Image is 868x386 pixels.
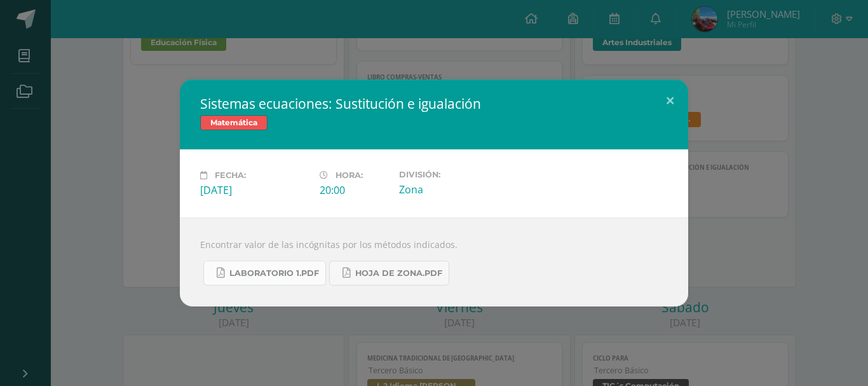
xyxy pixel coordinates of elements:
span: Fecha: [215,170,246,180]
div: Zona [399,183,508,196]
span: Hoja de zona.pdf [355,268,442,279]
div: [DATE] [200,183,309,197]
div: 20:00 [320,183,389,197]
a: Hoja de zona.pdf [329,261,449,286]
div: Encontrar valor de las incógnitas por los métodos indicados. [180,217,688,307]
span: Laboratorio 1.pdf [229,268,319,279]
label: División: [399,170,508,179]
span: Matemática [200,115,268,130]
a: Laboratorio 1.pdf [203,261,326,286]
h2: Sistemas ecuaciones: Sustitución e igualación [200,95,668,113]
span: Hora: [336,170,363,180]
button: Close (Esc) [652,79,688,123]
